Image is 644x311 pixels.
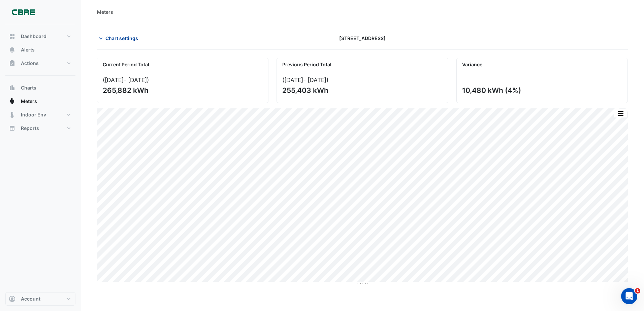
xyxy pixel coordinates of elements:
span: Indoor Env [21,111,46,118]
span: Dashboard [21,33,46,40]
button: Alerts [5,43,75,57]
span: Chart settings [105,35,138,42]
button: Charts [5,81,75,95]
button: Indoor Env [5,108,75,122]
div: Current Period Total [97,58,268,71]
span: - [DATE] [124,76,147,83]
button: Actions [5,57,75,70]
app-icon: Dashboard [9,33,15,40]
app-icon: Meters [9,98,15,105]
button: Reports [5,122,75,135]
span: 1 [635,288,640,293]
span: - [DATE] [303,76,326,83]
button: Chart settings [97,32,142,44]
app-icon: Indoor Env [9,111,15,118]
span: Meters [21,98,37,105]
button: Meters [5,95,75,108]
span: [STREET_ADDRESS] [339,35,386,42]
button: Dashboard [5,30,75,43]
app-icon: Reports [9,125,15,132]
div: 255,403 kWh [282,86,441,95]
span: Account [21,296,40,302]
div: 10,480 kWh (4%) [462,86,621,95]
span: Reports [21,125,39,132]
app-icon: Charts [9,84,15,91]
span: Charts [21,84,36,91]
div: ([DATE] ) [282,76,442,83]
app-icon: Alerts [9,46,15,53]
div: Previous Period Total [277,58,448,71]
div: Variance [457,58,627,71]
span: Alerts [21,46,35,53]
iframe: Intercom live chat [621,288,637,304]
img: Company Logo [8,5,38,19]
span: Actions [21,60,39,67]
app-icon: Actions [9,60,15,67]
button: More Options [614,109,627,117]
div: ([DATE] ) [103,76,263,83]
div: Meters [97,8,113,15]
button: Account [5,292,75,306]
div: 265,882 kWh [103,86,261,95]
